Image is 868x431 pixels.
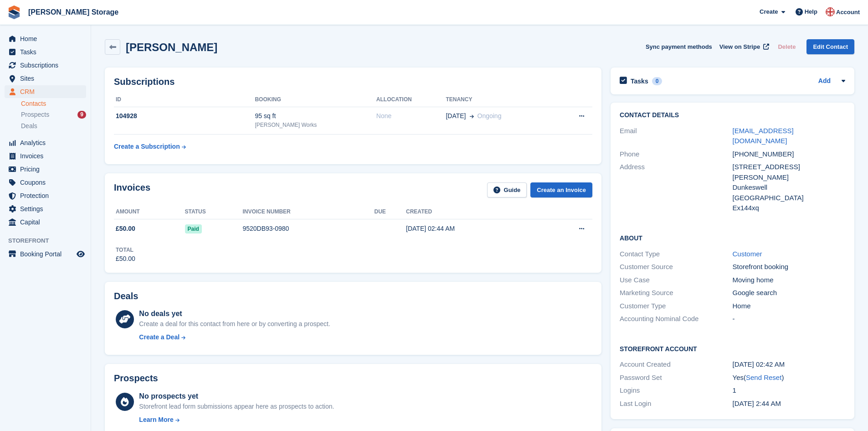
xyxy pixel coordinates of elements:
[620,344,845,353] h2: Storefront Account
[620,288,732,298] div: Marketing Source
[733,373,845,383] div: Yes
[114,77,592,87] h2: Subscriptions
[733,149,845,160] div: [PHONE_NUMBER]
[20,59,75,72] span: Subscriptions
[126,41,217,53] h2: [PERSON_NAME]
[139,308,330,319] div: No deals yet
[20,216,75,228] span: Capital
[5,136,86,149] a: menu
[139,415,334,425] a: Learn More
[20,150,75,162] span: Invoices
[5,248,86,260] a: menu
[5,32,86,45] a: menu
[733,275,845,286] div: Moving home
[5,59,86,72] a: menu
[836,8,860,17] span: Account
[114,291,138,301] h2: Deals
[733,262,845,272] div: Storefront booking
[114,93,255,107] th: ID
[620,314,732,324] div: Accounting Nominal Code
[733,203,845,213] div: Ex144xq
[530,182,592,197] a: Create an Invoice
[139,391,334,402] div: No prospects yet
[139,332,180,342] div: Create a Deal
[114,111,255,121] div: 104928
[75,249,86,260] a: Preview store
[631,77,648,85] h2: Tasks
[620,233,845,242] h2: About
[25,5,122,20] a: [PERSON_NAME] Storage
[114,373,158,384] h2: Prospects
[20,72,75,85] span: Sites
[5,163,86,176] a: menu
[5,189,86,202] a: menu
[7,5,21,19] img: stora-icon-8386f47178a22dfd0bd8f6a31ec36ba5ce8667c1dd55bd0f319d3a0aa187defe.svg
[818,76,831,87] a: Add
[8,236,91,245] span: Storefront
[733,250,762,258] a: Customer
[5,46,86,58] a: menu
[774,39,799,54] button: Delete
[620,126,732,146] div: Email
[116,254,135,264] div: £50.00
[139,332,330,342] a: Create a Deal
[620,149,732,160] div: Phone
[114,182,150,197] h2: Invoices
[114,138,186,155] a: Create a Subscription
[620,262,732,272] div: Customer Source
[255,111,376,121] div: 95 sq ft
[446,93,555,107] th: Tenancy
[242,205,374,219] th: Invoice number
[733,127,794,145] a: [EMAIL_ADDRESS][DOMAIN_NAME]
[185,205,243,219] th: Status
[185,224,202,234] span: Paid
[21,110,49,119] span: Prospects
[376,111,446,121] div: None
[733,182,845,193] div: Dunkeswell
[20,85,75,98] span: CRM
[20,46,75,58] span: Tasks
[733,193,845,203] div: [GEOGRAPHIC_DATA]
[733,288,845,298] div: Google search
[620,399,732,409] div: Last Login
[733,314,845,324] div: -
[20,176,75,189] span: Coupons
[620,249,732,260] div: Contact Type
[139,402,334,411] div: Storefront lead form submissions appear here as prospects to action.
[21,122,37,130] span: Deals
[487,182,527,197] a: Guide
[620,373,732,383] div: Password Set
[20,203,75,215] span: Settings
[5,150,86,162] a: menu
[620,359,732,370] div: Account Created
[620,275,732,286] div: Use Case
[478,112,502,119] span: Ongoing
[20,189,75,202] span: Protection
[20,32,75,45] span: Home
[733,301,845,312] div: Home
[20,136,75,149] span: Analytics
[5,203,86,215] a: menu
[77,111,86,119] div: 9
[20,248,75,260] span: Booking Portal
[760,7,778,16] span: Create
[806,39,854,54] a: Edit Contact
[744,374,784,381] span: ( )
[5,85,86,98] a: menu
[826,7,835,16] img: John Baker
[733,359,845,370] div: [DATE] 02:42 AM
[374,205,406,219] th: Due
[5,176,86,189] a: menu
[719,42,760,52] span: View on Stripe
[733,385,845,396] div: 1
[255,121,376,129] div: [PERSON_NAME] Works
[620,385,732,396] div: Logins
[116,246,135,254] div: Total
[255,93,376,107] th: Booking
[646,39,712,54] button: Sync payment methods
[5,216,86,228] a: menu
[733,400,781,407] time: 2025-09-01 01:44:32 UTC
[114,142,180,151] div: Create a Subscription
[376,93,446,107] th: Allocation
[242,224,374,234] div: 9520DB93-0980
